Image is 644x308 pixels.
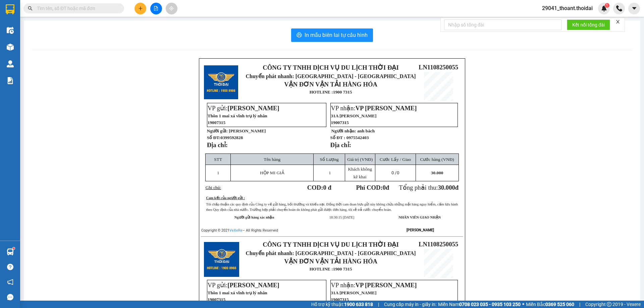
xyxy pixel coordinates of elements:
span: [PERSON_NAME] [229,128,266,133]
img: logo [204,65,238,100]
span: [PERSON_NAME] [227,282,279,289]
span: 0 đ [323,184,331,191]
span: printer [297,32,302,39]
button: printerIn mẫu biên lai tự cấu hình [291,28,373,42]
span: [PERSON_NAME] [227,105,279,112]
span: 18:30:15 [DATE] [329,215,354,219]
span: 19007315 [208,120,225,125]
strong: Địa chỉ: [330,141,351,148]
span: notification [7,279,13,285]
strong: Số ĐT : [330,135,345,140]
span: | [378,301,379,308]
strong: Người gửi hàng xác nhận [234,215,274,219]
strong: 1900 7315 [333,266,352,271]
span: LN1108250055 [419,64,458,71]
strong: 1900 633 818 [344,302,373,307]
span: 0399592828 [220,135,243,140]
button: file-add [150,3,162,14]
strong: [PERSON_NAME] [407,228,434,232]
strong: Địa chỉ: [207,141,228,148]
img: icon-new-feature [601,5,607,11]
span: 30.000 [438,184,455,191]
button: aim [166,3,177,14]
span: VP nhận: [331,105,417,112]
span: Ghi chú: [206,185,221,190]
span: ⚪️ [522,303,524,306]
span: 30.000 [431,170,443,175]
span: 1 [606,3,608,8]
span: 0 [383,184,386,191]
span: 19007315 [331,297,349,302]
strong: Phí COD: đ [356,184,389,191]
strong: HOTLINE : [310,266,333,271]
span: Tôi chấp thuận các quy định của Công ty về gửi hàng, bồi thường và khiếu nại. Đồng thời cam đoan ... [206,202,458,211]
span: Chuyển phát nhanh: [GEOGRAPHIC_DATA] - [GEOGRAPHIC_DATA] [246,73,416,79]
span: 0975542403 [346,135,369,140]
strong: VẬN ĐƠN VẬN TẢI HÀNG HÓA [284,81,377,88]
span: anh bách [357,128,375,133]
span: search [28,6,33,11]
img: warehouse-icon [7,60,14,67]
span: HỘP MI GIẢ [260,170,284,175]
span: 1 [329,170,331,175]
span: STT [214,157,222,162]
strong: Người gửi: [207,128,228,133]
span: Miền Bắc [526,301,574,308]
img: warehouse-icon [7,27,14,34]
span: VP [PERSON_NAME] [356,282,417,289]
span: Số Lượng [320,157,339,162]
span: 1 [217,170,219,175]
span: In mẫu biên lai tự cấu hình [305,31,368,39]
img: logo [204,242,239,277]
span: 19007315 [331,120,349,125]
span: 0 / [391,170,399,175]
span: question-circle [7,264,13,270]
span: aim [169,6,174,11]
img: solution-icon [7,77,14,84]
span: 29041_thoant.thoidai [537,4,598,12]
span: close [615,19,620,24]
span: Tổng phải thu: [399,184,459,191]
span: plus [138,6,143,11]
span: LN1108250055 [419,241,458,248]
sup: 1 [13,247,15,249]
u: Cam kết của người gửi : [206,196,245,200]
span: Cung cấp máy in - giấy in: [384,301,436,308]
strong: Số ĐT: [207,135,243,140]
span: caret-down [631,5,637,11]
strong: 1900 7315 [333,89,352,95]
span: 19007315 [208,297,225,302]
span: Cước Lấy / Giao [380,157,411,162]
input: Tìm tên, số ĐT hoặc mã đơn [37,5,116,12]
span: message [7,294,13,300]
span: Hỗ trợ kỹ thuật: [311,301,373,308]
span: | [579,301,580,308]
strong: 0369 525 060 [545,302,574,307]
a: VeXeRe [229,228,243,233]
strong: NHÂN VIÊN GIAO NHẬN [398,215,441,219]
strong: 0708 023 035 - 0935 103 250 [459,302,521,307]
span: Tên hàng [264,157,280,162]
span: Cước hàng (VNĐ) [420,157,454,162]
button: plus [135,3,146,14]
img: logo-vxr [6,4,14,14]
span: Giá trị (VNĐ) [347,157,373,162]
strong: VẬN ĐƠN VẬN TẢI HÀNG HÓA [284,258,377,265]
span: copyright [607,302,611,307]
span: Chuyển phát nhanh: [GEOGRAPHIC_DATA] - [GEOGRAPHIC_DATA] [246,250,416,256]
span: Copyright © 2021 – All Rights Reserved [201,228,278,233]
span: Miền Nam [438,301,521,308]
strong: COD: [307,184,331,191]
span: VP gửi: [208,282,279,289]
span: 31A [PERSON_NAME] [331,113,377,118]
input: Nhập số tổng đài [444,19,561,30]
span: VP gửi: [208,105,279,112]
span: VP [PERSON_NAME] [356,105,417,112]
button: Kết nối tổng đài [567,19,610,30]
strong: CÔNG TY TNHH DỊCH VỤ DU LỊCH THỜI ĐẠI [263,241,398,248]
img: warehouse-icon [7,248,14,255]
span: 31A [PERSON_NAME] [331,290,377,295]
span: Kết nối tổng đài [572,21,605,28]
img: phone-icon [616,5,622,11]
sup: 1 [605,3,609,8]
